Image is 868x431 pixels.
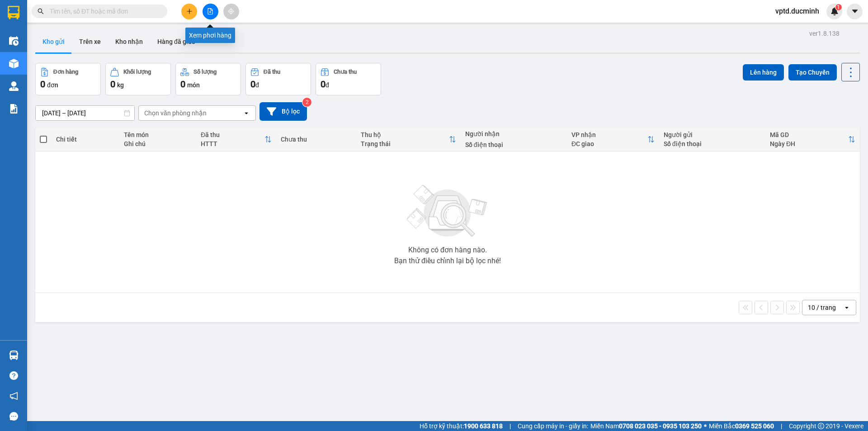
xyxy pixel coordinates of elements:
th: Toggle SortBy [356,128,461,152]
span: 0 [110,79,115,90]
span: đơn [47,81,58,89]
div: VP nhận [571,131,647,138]
button: Kho nhận [108,31,150,52]
button: Khối lượng0kg [105,63,171,95]
span: search [38,8,44,14]
div: Chọn văn phòng nhận [144,109,207,118]
span: 0 [40,79,45,90]
span: ⚪️ [704,424,707,428]
img: warehouse-icon [9,59,19,68]
button: Bộ lọc [259,102,307,121]
div: Chưa thu [281,136,352,143]
strong: 0369 525 060 [735,422,774,430]
button: Trên xe [72,31,108,52]
button: Đơn hàng0đơn [35,63,101,95]
sup: 2 [302,98,311,107]
span: đ [325,81,329,89]
input: Tìm tên, số ĐT hoặc mã đơn [50,6,156,16]
span: món [187,81,200,89]
div: Đã thu [201,131,264,138]
div: Mã GD [770,131,848,138]
div: Tên món [124,131,192,138]
th: Toggle SortBy [567,128,659,152]
span: 1 [837,4,840,10]
img: icon-new-feature [830,7,839,15]
strong: 1900 633 818 [464,422,503,430]
span: caret-down [851,7,859,15]
button: Số lượng0món [175,63,241,95]
div: ver 1.8.138 [809,28,840,38]
span: Hỗ trợ kỹ thuật: [420,421,503,431]
button: Chưa thu0đ [316,63,381,95]
svg: open [843,304,850,311]
sup: 1 [835,4,842,10]
span: | [781,421,782,431]
span: plus [186,8,193,14]
th: Toggle SortBy [196,128,276,152]
div: Thu hộ [361,131,449,138]
div: HTTT [201,140,264,147]
div: Chi tiết [56,136,115,143]
img: svg+xml;base64,PHN2ZyBjbGFzcz0ibGlzdC1wbHVnX19zdmciIHhtbG5zPSJodHRwOi8vd3d3LnczLm9yZy8yMDAwL3N2Zy... [402,180,493,243]
div: Số điện thoại [465,141,562,148]
strong: 0708 023 035 - 0935 103 250 [619,422,702,430]
div: Bạn thử điều chỉnh lại bộ lọc nhé! [394,257,501,265]
span: Miền Nam [590,421,702,431]
img: solution-icon [9,104,19,114]
button: Đã thu0đ [245,63,311,95]
span: 0 [180,79,185,90]
img: warehouse-icon [9,350,19,360]
div: Đơn hàng [53,69,78,75]
span: kg [117,81,124,89]
div: Ngày ĐH [770,140,848,147]
span: message [9,412,18,421]
button: plus [181,4,197,19]
button: Kho gửi [35,31,72,52]
span: | [509,421,511,431]
div: Chưa thu [334,69,357,75]
img: logo-vxr [8,6,19,19]
button: aim [223,4,239,19]
input: Select a date range. [36,106,134,120]
span: Cung cấp máy in - giấy in: [518,421,588,431]
span: Miền Bắc [709,421,774,431]
img: warehouse-icon [9,36,19,46]
span: đ [255,81,259,89]
span: question-circle [9,371,18,380]
div: Ghi chú [124,140,192,147]
img: warehouse-icon [9,81,19,91]
div: Số lượng [193,69,217,75]
svg: open [243,109,250,117]
button: Tạo Chuyến [788,64,837,81]
span: notification [9,392,18,400]
button: Lên hàng [743,64,784,81]
div: Không có đơn hàng nào. [408,246,487,254]
th: Toggle SortBy [765,128,860,152]
button: file-add [203,4,218,19]
span: aim [228,8,234,14]
button: Hàng đã giao [150,31,203,52]
span: 0 [321,79,325,90]
span: file-add [207,8,213,14]
div: Người nhận [465,130,562,137]
div: Số điện thoại [664,140,761,147]
span: 0 [250,79,255,90]
div: ĐC giao [571,140,647,147]
button: caret-down [847,4,863,19]
div: Người gửi [664,131,761,138]
span: copyright [818,423,824,429]
div: Trạng thái [361,140,449,147]
span: vptd.ducminh [768,5,826,17]
div: 10 / trang [808,303,836,312]
div: Đã thu [264,69,280,75]
div: Khối lượng [123,69,151,75]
